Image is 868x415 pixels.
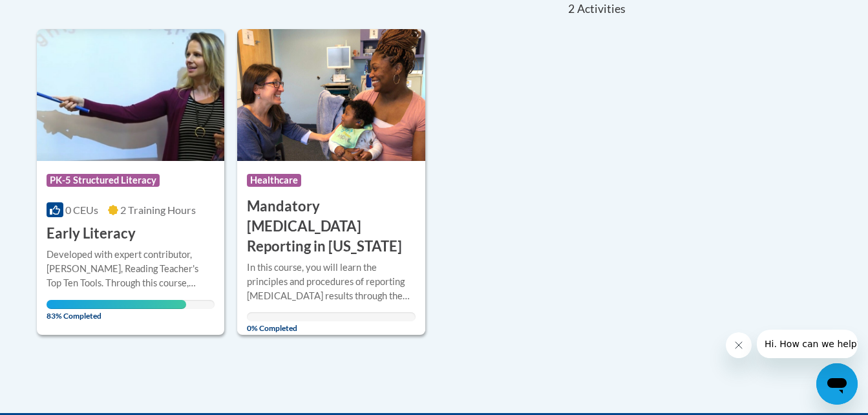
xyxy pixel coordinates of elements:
h3: Mandatory [MEDICAL_DATA] Reporting in [US_STATE] [247,197,416,256]
span: Activities [577,2,626,16]
a: Course LogoPK-5 Structured Literacy0 CEUs2 Training Hours Early LiteracyDeveloped with expert con... [37,29,225,335]
span: Healthcare [247,174,301,187]
img: Course Logo [237,29,425,161]
div: Developed with expert contributor, [PERSON_NAME], Reading Teacher's Top Ten Tools. Through this c... [47,248,215,290]
iframe: Message from company [757,330,858,358]
iframe: Close message [726,332,752,358]
a: Course LogoHealthcare Mandatory [MEDICAL_DATA] Reporting in [US_STATE]In this course, you will le... [237,29,425,335]
span: 0 CEUs [65,204,98,216]
div: Your progress [47,300,187,309]
span: 83% Completed [47,300,187,321]
div: In this course, you will learn the principles and procedures of reporting [MEDICAL_DATA] results ... [247,261,416,303]
h3: Early Literacy [47,224,136,244]
span: 2 [568,2,575,16]
span: PK-5 Structured Literacy [47,174,160,187]
iframe: Button to launch messaging window [816,363,858,405]
img: Course Logo [37,29,225,161]
span: 2 Training Hours [120,204,196,216]
span: Hi. How can we help? [8,9,105,19]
